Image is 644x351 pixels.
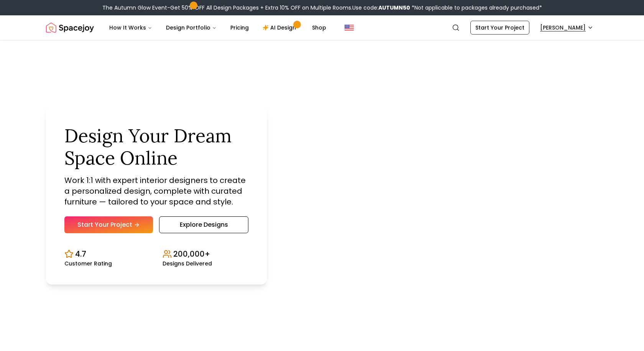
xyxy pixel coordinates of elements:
a: AI Design [256,20,304,35]
nav: Main [103,20,332,35]
a: Start Your Project [470,21,529,35]
p: 4.7 [75,249,86,259]
a: Spacejoy [46,20,94,35]
a: Start Your Project [64,216,153,233]
div: Design stats [64,242,248,266]
div: The Autumn Glow Event-Get 50% OFF All Design Packages + Extra 10% OFF on Multiple Rooms. [102,4,542,12]
nav: Global [46,15,598,40]
small: Designs Delivered [163,261,212,266]
img: Spacejoy Logo [46,20,94,35]
a: Pricing [224,20,255,35]
b: AUTUMN50 [378,4,410,12]
p: Work 1:1 with expert interior designers to create a personalized design, complete with curated fu... [64,175,248,207]
button: How It Works [103,20,158,35]
a: Shop [306,20,332,35]
button: Design Portfolio [160,20,223,35]
span: *Not applicable to packages already purchased* [410,4,542,12]
p: 200,000+ [173,249,210,259]
button: [PERSON_NAME] [536,21,598,35]
span: Use code: [352,4,410,12]
a: Explore Designs [159,216,248,233]
img: United States [345,23,354,32]
h1: Design Your Dream Space Online [64,125,248,169]
small: Customer Rating [64,261,112,266]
